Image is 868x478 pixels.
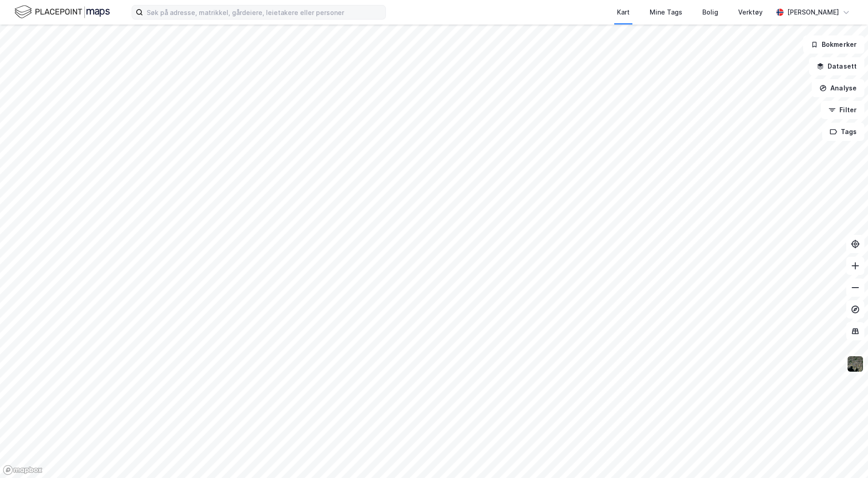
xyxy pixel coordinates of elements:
div: Verktøy [738,7,763,18]
div: Mine Tags [650,7,682,18]
iframe: Chat Widget [823,434,868,478]
div: Kontrollprogram for chat [823,434,868,478]
div: [PERSON_NAME] [787,7,839,18]
div: Kart [617,7,630,18]
div: Bolig [702,7,718,18]
input: Søk på adresse, matrikkel, gårdeiere, leietakere eller personer [143,5,385,19]
img: logo.f888ab2527a4732fd821a326f86c7f29.svg [15,4,110,20]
